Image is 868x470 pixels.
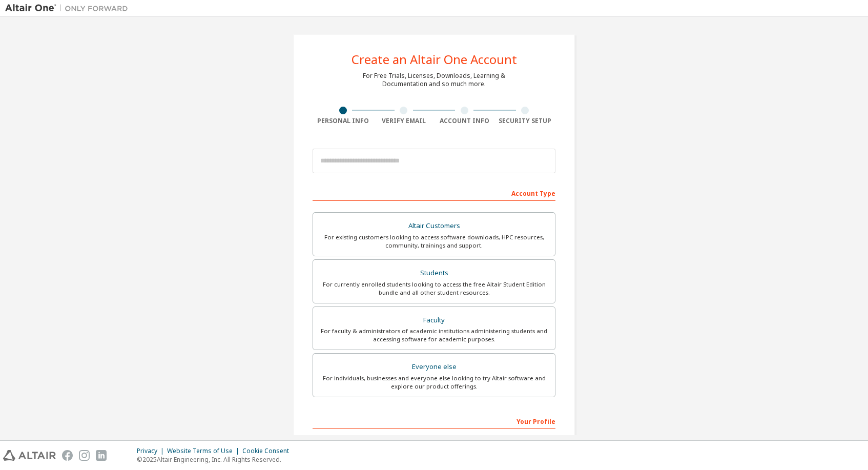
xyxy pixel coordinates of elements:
img: altair_logo.svg [3,450,56,461]
img: instagram.svg [79,450,90,461]
div: Your Profile [313,413,555,429]
div: Everyone else [319,360,549,374]
div: For currently enrolled students looking to access the free Altair Student Edition bundle and all ... [319,280,549,297]
div: For individuals, businesses and everyone else looking to try Altair software and explore our prod... [319,374,549,391]
div: Faculty [319,313,549,328]
div: Website Terms of Use [167,447,242,455]
div: Cookie Consent [242,447,295,455]
div: Altair Customers [319,219,549,233]
div: Verify Email [374,117,435,125]
div: Personal Info [313,117,374,125]
p: © 2025 Altair Engineering, Inc. All Rights Reserved. [137,455,295,464]
div: For existing customers looking to access software downloads, HPC resources, community, trainings ... [319,233,549,250]
div: Security Setup [495,117,556,125]
div: Account Type [313,185,555,201]
img: linkedin.svg [96,450,107,461]
div: Account Info [434,117,495,125]
img: Altair One [5,3,133,13]
div: Students [319,266,549,280]
div: Create an Altair One Account [352,53,517,66]
div: Privacy [137,447,167,455]
div: For faculty & administrators of academic institutions administering students and accessing softwa... [319,327,549,343]
label: First Name [313,434,431,442]
label: Last Name [437,434,555,442]
img: facebook.svg [62,450,73,461]
div: For Free Trials, Licenses, Downloads, Learning & Documentation and so much more. [363,72,505,88]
